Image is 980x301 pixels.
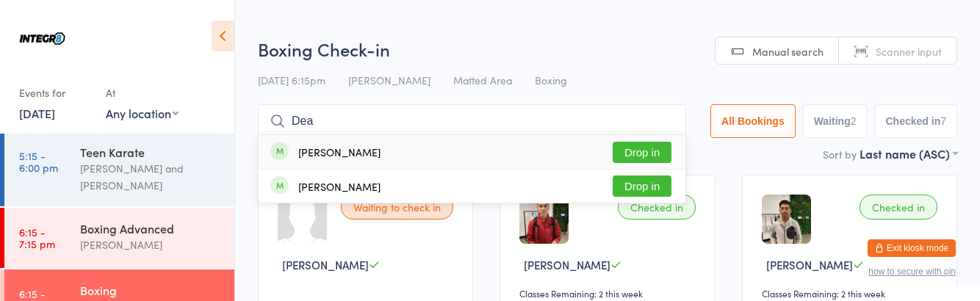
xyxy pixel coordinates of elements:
[519,287,699,300] div: Classes Remaining: 2 this week
[19,81,91,105] div: Events for
[298,146,381,158] div: [PERSON_NAME]
[80,236,222,253] div: [PERSON_NAME]
[80,144,222,160] div: Teen Karate
[762,195,811,244] img: image1728979296.png
[860,145,957,162] div: Last name (ASC)
[80,282,222,298] div: Boxing
[106,81,179,105] div: At
[19,105,55,121] a: [DATE]
[803,104,868,138] button: Waiting2
[875,104,958,138] button: Checked in7
[4,131,234,206] a: 5:15 -6:00 pmTeen Karate[PERSON_NAME] and [PERSON_NAME]
[4,208,234,268] a: 6:15 -7:15 pmBoxing Advanced[PERSON_NAME]
[298,181,381,192] div: [PERSON_NAME]
[80,220,222,236] div: Boxing Advanced
[710,104,796,138] button: All Bookings
[613,175,671,197] button: Drop in
[258,73,325,87] span: [DATE] 6:15pm
[851,115,857,127] div: 2
[613,142,671,163] button: Drop in
[341,195,453,220] div: Waiting to check in
[19,226,55,250] time: 6:15 - 7:15 pm
[940,115,946,127] div: 7
[876,44,942,59] span: Scanner input
[19,150,58,173] time: 5:15 - 6:00 pm
[258,37,957,61] h2: Boxing Check-in
[860,195,937,220] div: Checked in
[453,73,512,87] span: Matted Area
[348,73,430,87] span: [PERSON_NAME]
[823,147,857,162] label: Sort by
[868,266,956,277] button: how to secure with pin
[106,105,179,121] div: Any location
[762,287,942,300] div: Classes Remaining: 2 this week
[15,11,70,66] img: Integr8 Bentleigh
[618,195,696,220] div: Checked in
[766,257,853,272] span: [PERSON_NAME]
[524,257,610,272] span: [PERSON_NAME]
[519,195,569,244] img: image1744277289.png
[258,104,686,138] input: Search
[868,239,956,257] button: Exit kiosk mode
[535,73,567,87] span: Boxing
[282,257,369,272] span: [PERSON_NAME]
[80,160,222,194] div: [PERSON_NAME] and [PERSON_NAME]
[752,44,824,59] span: Manual search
